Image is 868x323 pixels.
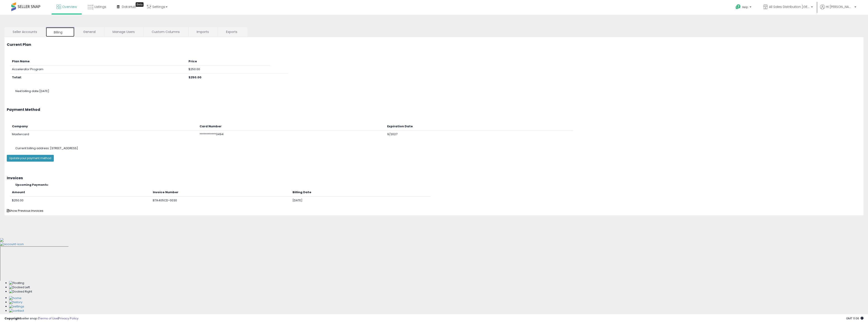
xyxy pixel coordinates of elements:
[218,27,247,37] a: Exports
[187,65,270,74] td: $250.00
[10,123,198,130] th: Company
[136,2,144,7] div: Tooltip anchor
[151,188,291,196] th: Invoice Number
[820,5,856,15] a: Hi [PERSON_NAME]
[10,196,151,204] td: $250.00
[12,75,22,79] b: Total:
[198,123,385,130] th: Card Number
[15,183,861,186] h5: Upcoming Payments:
[151,196,291,204] td: B7A405CD-0030
[189,27,217,37] a: Imports
[7,176,861,180] h3: Invoices
[9,296,21,300] img: Home
[144,27,188,37] a: Custom Columns
[187,58,270,65] th: Price
[189,75,201,79] b: $250.00
[826,5,853,9] span: Hi [PERSON_NAME]
[7,155,54,162] button: Update your payment method
[735,4,741,10] i: Get Help
[385,123,573,130] th: Expiration Date
[122,5,136,9] span: DataHub
[9,285,30,290] img: Docked Left
[62,5,77,9] span: Overview
[291,196,431,204] td: [DATE]
[46,27,75,37] a: Billing
[385,130,573,138] td: 9/2027
[104,27,143,37] a: Manage Users
[291,188,431,196] th: Billing Date
[75,27,104,37] a: General
[7,108,861,112] h3: Payment Method
[732,1,756,15] a: Help
[742,5,748,9] span: Help
[7,43,861,47] h3: Current Plan
[9,309,24,313] img: Contact
[10,130,198,138] td: Mastercard
[15,146,50,150] span: Current billing address:
[10,188,151,196] th: Amount
[9,304,24,309] img: Settings
[10,58,187,65] th: Plan Name
[9,300,22,304] img: History
[769,5,810,9] span: All Sales Distribution [GEOGRAPHIC_DATA]
[5,27,45,37] a: Seller Accounts
[9,290,32,294] img: Docked Right
[94,5,106,9] span: Listings
[7,209,43,213] span: Show Previous Invoices
[10,65,187,74] td: Accelerator Program
[9,281,24,285] img: Floating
